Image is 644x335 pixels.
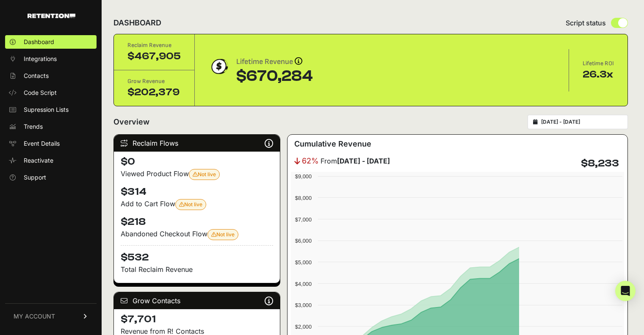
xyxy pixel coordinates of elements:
[24,72,49,80] span: Contacts
[295,259,312,266] text: $5,000
[236,68,313,85] div: $670,284
[24,38,54,46] span: Dashboard
[127,77,181,86] div: Grow Revenue
[302,155,319,167] span: 62%
[24,139,60,148] span: Event Details
[24,105,69,114] span: Supression Lists
[295,324,312,330] text: $2,000
[295,173,312,180] text: $9,000
[24,156,53,165] span: Reactivate
[24,122,43,131] span: Trends
[28,14,75,18] img: Retention.com
[127,86,181,99] div: $202,379
[5,171,97,184] a: Support
[583,59,614,68] div: Lifetime ROI
[583,68,614,81] div: 26.3x
[24,89,57,97] span: Code Script
[114,135,280,152] div: Reclaim Flows
[113,116,149,128] h2: Overview
[295,302,312,308] text: $3,000
[5,52,97,66] a: Integrations
[121,155,273,169] h4: $0
[5,69,97,83] a: Contacts
[295,238,312,244] text: $6,000
[294,138,371,150] h3: Cumulative Revenue
[127,41,181,50] div: Reclaim Revenue
[295,216,312,223] text: $7,000
[5,303,97,329] a: MY ACCOUNT
[5,137,97,150] a: Event Details
[581,157,619,170] h4: $8,233
[24,55,57,63] span: Integrations
[121,199,273,210] div: Add to Cart Flow
[121,185,273,199] h4: $314
[321,156,390,166] span: From
[113,17,161,29] h2: DASHBOARD
[5,154,97,167] a: Reactivate
[121,264,273,274] p: Total Reclaim Revenue
[337,157,390,165] strong: [DATE] - [DATE]
[121,215,273,229] h4: $218
[193,171,216,177] span: Not live
[295,281,312,287] text: $4,000
[121,229,273,240] div: Abandoned Checkout Flow
[236,56,313,68] div: Lifetime Revenue
[121,313,273,326] h4: $7,701
[566,18,606,28] span: Script status
[127,50,181,63] div: $467,905
[24,173,46,182] span: Support
[179,201,202,208] span: Not live
[5,103,97,116] a: Supression Lists
[211,231,235,238] span: Not live
[295,195,312,201] text: $8,000
[5,86,97,100] a: Code Script
[14,312,55,321] span: MY ACCOUNT
[5,35,97,49] a: Dashboard
[5,120,97,133] a: Trends
[114,292,280,309] div: Grow Contacts
[121,245,273,264] h4: $532
[121,169,273,180] div: Viewed Product Flow
[615,281,636,301] div: Open Intercom Messenger
[208,56,229,77] img: dollar-coin-05c43ed7efb7bc0c12610022525b4bbbb207c7efeef5aecc26f025e68dcafac9.png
